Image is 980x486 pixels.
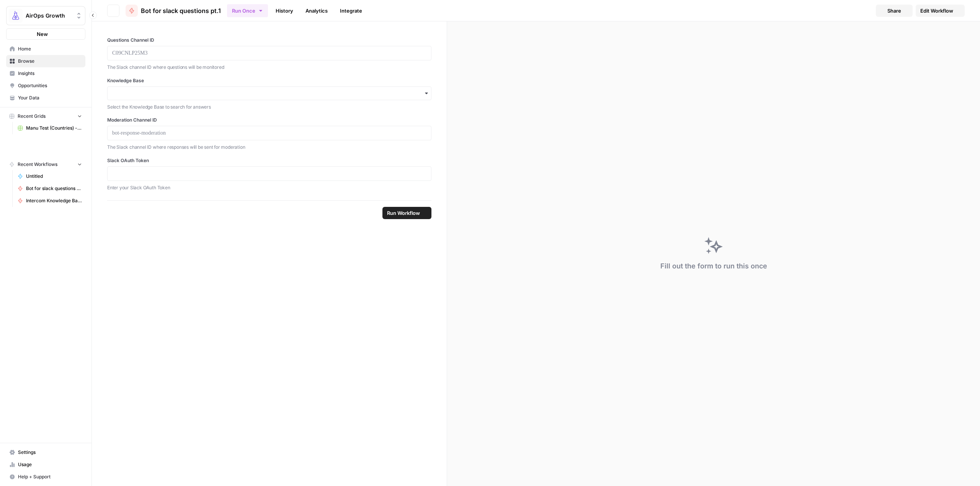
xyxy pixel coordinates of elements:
[887,7,901,15] span: Share
[14,170,85,182] a: Untitled
[26,12,72,20] span: AirOps Growth
[6,471,85,483] button: Help + Support
[387,209,420,217] span: Run Workflow
[335,5,367,17] a: Integrate
[916,5,965,17] a: Edit Workflow
[107,117,431,124] label: Moderation Channel ID
[18,94,82,101] span: Your Data
[6,67,85,80] a: Insights
[26,173,82,180] span: Untitled
[920,7,953,15] span: Edit Workflow
[107,184,431,192] p: Enter your Slack OAuth Token
[18,46,82,52] span: Home
[6,159,85,170] button: Recent Workflows
[141,6,221,15] span: Bot for slack questions pt.1
[26,197,82,204] span: Intercom Knowledge Base Daily Update
[18,70,82,77] span: Insights
[6,43,85,55] a: Home
[660,261,767,271] div: Fill out the form to run this once
[107,103,431,111] p: Select the Knowledge Base to search for answers
[18,58,82,65] span: Browse
[107,143,431,151] p: The Slack channel ID where responses will be sent for moderation
[26,125,82,132] span: Manu Test (Countries) - Grid
[6,80,85,92] a: Opportunities
[14,195,85,207] a: Intercom Knowledge Base Daily Update
[271,5,298,17] a: History
[18,473,82,480] span: Help + Support
[18,82,82,89] span: Opportunities
[18,161,57,168] span: Recent Workflows
[227,4,268,17] button: Run Once
[876,5,913,17] button: Share
[107,77,431,84] label: Knowledge Base
[107,37,431,44] label: Questions Channel ID
[6,446,85,458] a: Settings
[6,55,85,67] a: Browse
[126,5,221,17] a: Bot for slack questions pt.1
[18,113,46,120] span: Recent Grids
[107,63,431,71] p: The Slack channel ID where questions will be monitored
[9,9,23,23] img: AirOps Growth Logo
[18,461,82,468] span: Usage
[6,6,85,25] button: Workspace: AirOps Growth
[107,157,431,164] label: Slack OAuth Token
[301,5,332,17] a: Analytics
[6,92,85,104] a: Your Data
[14,182,85,195] a: Bot for slack questions pt.2
[6,28,85,40] button: New
[37,30,48,38] span: New
[6,458,85,471] a: Usage
[18,449,82,456] span: Settings
[14,122,85,134] a: Manu Test (Countries) - Grid
[26,185,82,192] span: Bot for slack questions pt.2
[382,207,431,219] button: Run Workflow
[6,111,85,122] button: Recent Grids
